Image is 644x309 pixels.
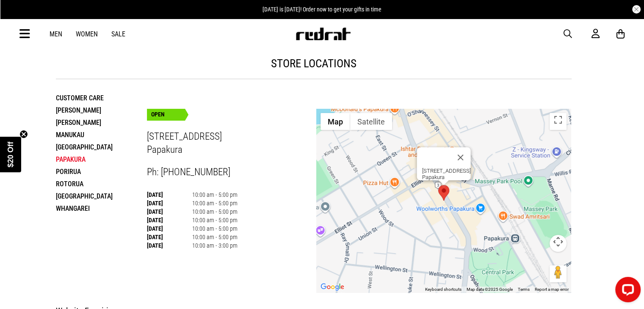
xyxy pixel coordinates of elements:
h1: store locations [56,57,572,70]
a: Terms (opens in new tab) [517,287,529,292]
td: 10:00 am - 5:00 pm [192,190,238,199]
span: [DATE] is [DATE]! Order now to get your gifts in time [263,6,381,13]
h3: [STREET_ADDRESS] Papakura [147,130,317,156]
td: 10:00 am - 5:00 pm [192,224,238,233]
td: 10:00 am - 5:00 pm [192,199,238,207]
button: Drag Pegman onto the map to open Street View [550,265,567,282]
li: [GEOGRAPHIC_DATA] [56,190,147,202]
th: [DATE] [147,224,192,233]
img: Google [318,281,346,292]
button: Toggle fullscreen view [550,113,567,130]
li: Whangarei [56,202,147,215]
td: 10:00 am - 5:00 pm [192,233,238,241]
button: Close [450,147,470,168]
li: Rotorua [56,178,147,190]
span: $20 Off [6,141,15,167]
li: [PERSON_NAME] [56,104,147,116]
th: [DATE] [147,241,192,250]
th: [DATE] [147,233,192,241]
a: Women [76,30,98,38]
td: 10:00 am - 5:00 pm [192,207,238,216]
th: [DATE] [147,190,192,199]
button: Close teaser [19,130,28,138]
img: Redrat logo [295,28,351,40]
li: Porirua [56,166,147,178]
li: Manukau [56,129,147,141]
span: Map data ©2025 Google [466,287,512,292]
a: Men [50,30,62,38]
iframe: LiveChat chat widget [608,273,644,309]
button: Show street map [321,113,350,130]
li: [GEOGRAPHIC_DATA] [56,141,147,153]
button: Keyboard shortcuts [425,287,461,292]
th: [DATE] [147,216,192,224]
a: Sale [111,30,125,38]
button: Show satellite imagery [350,113,392,130]
div: OPEN [147,109,185,121]
li: Customer Care [56,92,147,104]
th: [DATE] [147,199,192,207]
span: Ph: [PHONE_NUMBER] [147,166,230,178]
a: Report a map error [534,287,568,292]
td: 10:00 am - 5:00 pm [192,216,238,224]
li: Papakura [56,153,147,166]
button: Map camera controls [550,235,567,252]
li: [PERSON_NAME] [56,116,147,129]
a: Open this area in Google Maps (opens a new window) [318,281,346,292]
th: [DATE] [147,207,192,216]
div: [STREET_ADDRESS] Papakura [422,168,470,180]
td: 10:00 am - 3:00 pm [192,241,238,250]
